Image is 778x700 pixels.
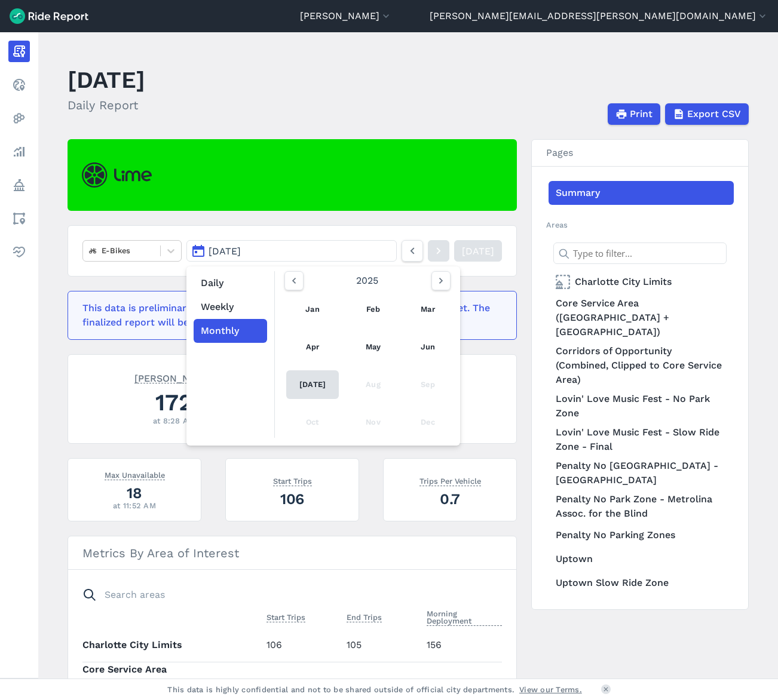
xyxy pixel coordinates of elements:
button: Daily [194,271,267,295]
a: Lovin' Love Music Fest - No Park Zone [549,389,734,423]
a: [DATE] [286,370,339,399]
span: Morning Deployment [427,607,502,626]
div: 0.7 [398,489,502,509]
a: Jan [286,295,339,324]
button: Monthly [194,319,267,343]
span: Trips Per Vehicle [419,474,481,486]
a: Analyze [8,141,30,162]
a: Corridors of Opportunity (Combined, Clipped to Core Service Area) [549,342,734,389]
span: Start Trips [273,474,312,486]
a: Core Service Area ([GEOGRAPHIC_DATA] + [GEOGRAPHIC_DATA]) [549,294,734,342]
button: [PERSON_NAME] [300,9,392,23]
a: Policy [8,174,30,196]
td: 106 [262,629,342,662]
button: [DATE] [186,240,397,262]
span: [DATE] [209,245,241,257]
a: Summary [549,181,734,205]
span: Start Trips [267,610,305,622]
input: Type to filter... [553,242,727,264]
a: Jun [408,333,448,361]
a: Report [8,41,30,62]
h2: Areas [546,219,734,231]
img: Lime [82,162,152,188]
h3: Metrics By Area of Interest [68,536,516,570]
div: at 11:52 AM [82,500,186,511]
button: Weekly [194,295,267,319]
a: Areas [8,208,30,229]
td: 156 [422,629,502,662]
a: [DATE] [454,240,502,262]
h1: [DATE] [68,63,145,96]
a: Mar [408,295,448,324]
div: Aug [353,370,394,399]
a: Penalty No Parking Zones [549,523,734,547]
div: Oct [286,408,339,437]
div: 2025 [280,271,455,290]
div: at 8:28 AM [82,415,265,426]
button: Print [608,103,660,125]
div: 18 [82,483,186,503]
input: Search areas [75,584,495,606]
a: Realtime [8,74,30,96]
th: Charlotte City Limits [82,629,262,662]
button: Export CSV [665,103,749,125]
span: Print [630,107,653,121]
td: 105 [342,629,422,662]
a: View our Terms. [519,684,582,695]
div: Sep [408,370,448,399]
span: Max Unavailable [105,468,165,480]
button: Start Trips [267,610,305,625]
a: Charlotte City Limits [549,270,734,294]
a: May [353,333,394,361]
a: Uptown Slow Ride Zone [549,571,734,595]
div: Dec [408,408,448,437]
div: Nov [353,408,394,437]
span: [PERSON_NAME] [134,372,214,383]
img: Ride Report [10,8,88,24]
h3: Pages [532,140,748,167]
a: Penalty No [GEOGRAPHIC_DATA] - [GEOGRAPHIC_DATA] [549,456,734,490]
button: End Trips [347,610,382,625]
div: This data is preliminary and may be missing events that haven't been reported yet. The finalized ... [82,301,495,330]
a: Penalty No Park Zone - Metrolina Assoc. for the Blind [549,490,734,523]
span: End Trips [347,610,382,622]
a: Feb [353,295,394,324]
button: [PERSON_NAME][EMAIL_ADDRESS][PERSON_NAME][DOMAIN_NAME] [430,9,768,23]
div: 106 [240,489,344,509]
h2: Daily Report [68,96,145,114]
a: Health [8,241,30,263]
a: Apr [286,333,339,361]
a: Uptown [549,547,734,571]
button: Morning Deployment [427,607,502,628]
a: Lovin' Love Music Fest - Slow Ride Zone - Final [549,423,734,456]
span: Export CSV [687,107,741,121]
a: Heatmaps [8,108,30,129]
div: 172 [82,386,265,419]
